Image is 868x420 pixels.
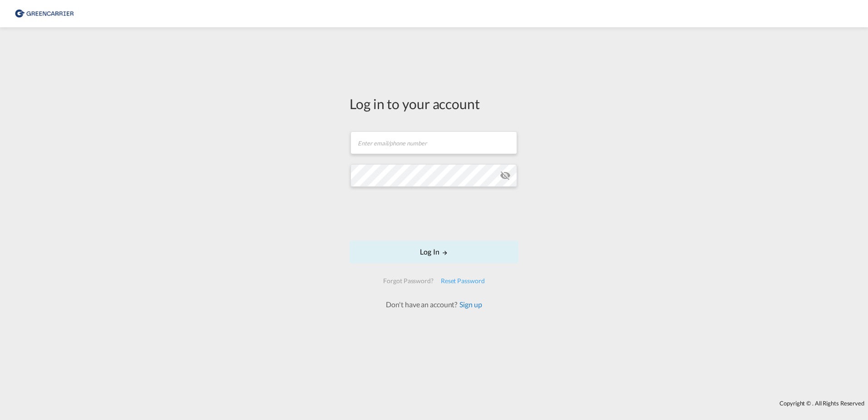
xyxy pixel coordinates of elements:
[365,196,503,231] iframe: reCAPTCHA
[437,273,488,289] div: Reset Password
[350,131,517,154] input: Enter email/phone number
[376,300,492,310] div: Don't have an account?
[500,170,511,181] md-icon: icon-eye-off
[457,300,482,309] a: Sign up
[350,240,518,263] button: LOGIN
[14,4,75,24] img: 8cf206808afe11efa76fcd1e3d746489.png
[350,94,518,113] div: Log in to your account
[380,273,437,289] div: Forgot Password?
